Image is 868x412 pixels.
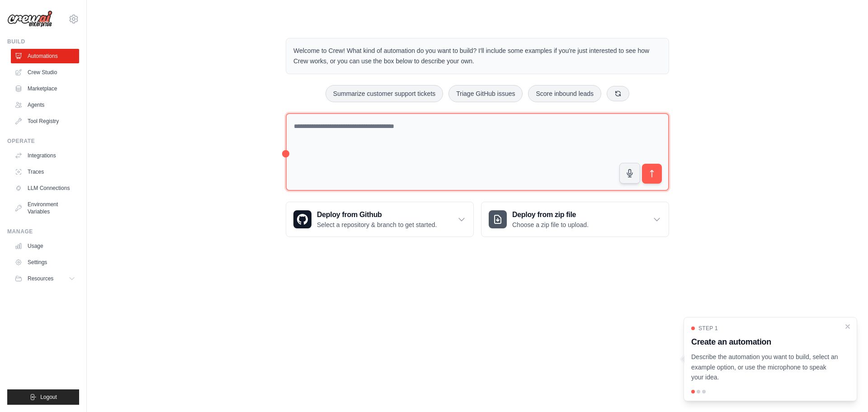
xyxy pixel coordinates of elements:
button: Triage GitHub issues [448,85,523,102]
span: Step 1 [698,325,718,332]
a: Traces [11,165,79,179]
p: Select a repository & branch to get started. [317,220,437,229]
button: Logout [7,389,79,405]
div: Build [7,38,79,45]
p: Describe the automation you want to build, select an example option, or use the microphone to spe... [691,352,839,383]
button: Score inbound leads [528,85,601,102]
a: Settings [11,255,79,270]
a: Agents [11,98,79,112]
span: Logout [40,393,57,401]
img: Logo [7,10,52,28]
h3: Create an automation [691,336,839,348]
a: Environment Variables [11,197,79,219]
a: Automations [11,49,79,63]
h3: Deploy from Github [317,209,437,220]
a: Integrations [11,148,79,163]
p: Welcome to Crew! What kind of automation do you want to build? I'll include some examples if you'... [293,46,661,66]
p: Choose a zip file to upload. [512,220,589,229]
button: Summarize customer support tickets [325,85,443,102]
a: Marketplace [11,81,79,96]
a: Tool Registry [11,114,79,128]
a: Usage [11,239,79,253]
h3: Deploy from zip file [512,209,589,220]
div: Manage [7,228,79,235]
span: Resources [28,275,53,282]
div: Operate [7,137,79,145]
a: LLM Connections [11,181,79,195]
button: Resources [11,271,79,286]
button: Close walkthrough [844,323,851,330]
a: Crew Studio [11,65,79,80]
